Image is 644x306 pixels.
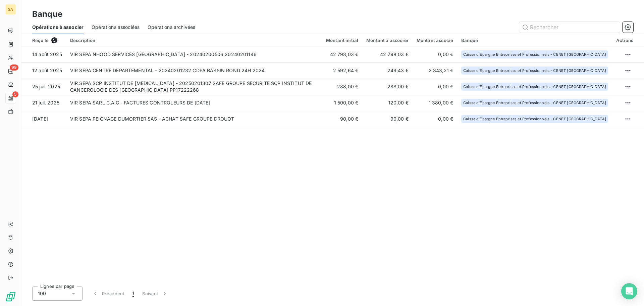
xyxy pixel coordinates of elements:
span: 99 [10,64,18,71]
td: VIR SEPA SARL C.A.C - FACTURES CONTROLEURS DE [DATE] [66,95,322,111]
td: VIR SEPA NHOOD SERVICES [GEOGRAPHIC_DATA] - 20240200506,20240201146 [66,46,322,62]
td: 12 août 2025 [21,62,66,79]
span: Caisse d'Epargne Entreprises et Professionnels - CENET [GEOGRAPHIC_DATA] [463,69,606,73]
div: Montant initial [326,38,358,43]
td: 0,00 € [413,111,457,127]
td: 1 380,00 € [413,95,457,111]
div: Open Intercom Messenger [621,283,637,299]
td: VIR SEPA SCP INSTITUT DE [MEDICAL_DATA] - 20250201307 SAFE GROUPE SECURITE SCP INSTITUT DE CANCER... [66,79,322,95]
td: 42 798,03 € [322,46,362,62]
td: 120,00 € [362,95,413,111]
span: Opérations associées [92,24,140,31]
a: 5 [5,93,16,103]
img: Logo LeanPay [5,291,16,302]
div: SA [5,4,16,15]
span: 5 [12,91,18,97]
div: Description [70,38,318,43]
td: 2 343,21 € [413,62,457,79]
td: VIR SEPA PEIGNAGE DUMORTIER SAS - ACHAT SAFE GROUPE DROUOT [66,111,322,127]
div: Banque [461,38,608,43]
button: 1 [128,287,138,301]
input: Rechercher [519,22,620,33]
div: Reçu le [32,37,62,43]
td: 2 592,64 € [322,62,362,79]
h3: Banque [32,8,62,20]
td: 1 500,00 € [322,95,362,111]
span: Caisse d'Epargne Entreprises et Professionnels - CENET [GEOGRAPHIC_DATA] [463,52,606,56]
td: 0,00 € [413,79,457,95]
td: 42 798,03 € [362,46,413,62]
td: 14 août 2025 [21,46,66,62]
td: VIR SEPA CENTRE DEPARTEMENTAL - 20240201232 CDPA BASSIN ROND 24H 2024 [66,62,322,79]
a: 99 [5,66,16,77]
span: 1 [132,290,134,297]
span: 5 [51,37,57,43]
td: 90,00 € [362,111,413,127]
td: 0,00 € [413,46,457,62]
span: 100 [38,290,46,297]
button: Suivant [138,287,172,301]
div: Montant à associer [366,38,409,43]
td: 249,43 € [362,62,413,79]
td: 90,00 € [322,111,362,127]
td: 288,00 € [362,79,413,95]
span: Opérations archivées [148,24,195,31]
span: Caisse d'Epargne Entreprises et Professionnels - CENET [GEOGRAPHIC_DATA] [463,117,606,121]
span: Caisse d'Epargne Entreprises et Professionnels - CENET [GEOGRAPHIC_DATA] [463,101,606,105]
td: [DATE] [21,111,66,127]
td: 288,00 € [322,79,362,95]
td: 25 juil. 2025 [21,79,66,95]
span: Caisse d'Epargne Entreprises et Professionnels - CENET [GEOGRAPHIC_DATA] [463,85,606,89]
div: Montant associé [417,38,453,43]
div: Actions [616,38,633,43]
td: 21 juil. 2025 [21,95,66,111]
button: Précédent [88,287,128,301]
span: Opérations à associer [32,24,84,31]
